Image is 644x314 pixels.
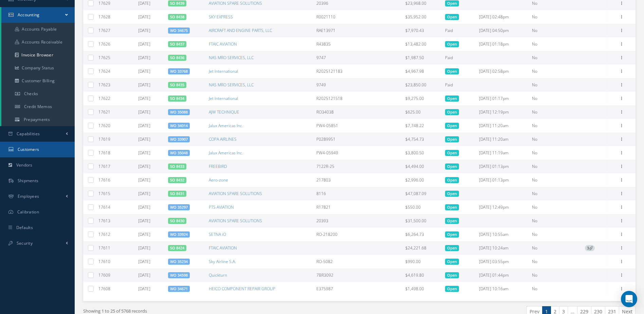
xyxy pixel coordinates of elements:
span: 17629 [98,0,110,6]
td: No [529,160,572,173]
a: SO 8437 [170,41,184,47]
td: $24,221.68 [403,241,442,255]
td: PW4-05851 [314,119,403,133]
td: No [529,133,572,146]
td: [DATE] [135,160,165,173]
td: E375987 [314,282,403,296]
a: PTS AVIATION [209,204,234,210]
a: Checks [1,87,75,100]
a: WO 33907 [170,137,188,142]
span: 17608 [98,286,110,292]
td: 217803 [314,173,403,187]
a: Accounts Payable [1,23,75,36]
span: Security [17,240,33,246]
td: No [529,241,572,255]
td: R0021110 [314,10,403,24]
a: Invoice Browser [1,49,75,62]
td: $1,987.50 [403,51,442,65]
td: No [529,37,572,51]
span: Open [445,123,459,129]
span: Open [445,136,459,142]
a: AVIATION SPARE SOLUTIONS [209,218,262,224]
td: [DATE] [135,105,165,119]
td: No [529,228,572,241]
span: Paid [445,28,453,33]
td: [DATE] 11:20am [476,133,529,146]
td: [DATE] 03:55pm [476,255,529,268]
a: Jalux Americas Inc. [209,123,243,128]
a: SO 8436 [170,55,184,60]
a: FTAIC AVIATION [209,41,237,47]
td: $4,967.98 [403,65,442,78]
td: No [529,51,572,65]
span: Open [445,231,459,238]
td: [DATE] 01:18pm [476,37,529,51]
td: No [529,282,572,296]
a: FTAIC AVIATION [209,245,237,251]
td: $1,498.00 [403,282,442,296]
td: [DATE] 10:55am [476,228,529,241]
a: AIRCRAFT AND ENGINE PARTS, LLC [209,28,272,33]
td: No [529,24,572,37]
td: No [529,65,572,78]
td: $35,952.00 [403,10,442,24]
span: Open [445,191,459,197]
td: $13,482.00 [403,37,442,51]
span: Open [445,68,459,74]
span: Accounting [18,12,40,18]
td: $47,087.09 [403,187,442,200]
span: Open [445,204,459,210]
td: R2025121518 [314,92,403,105]
span: Checks [24,91,38,97]
td: [DATE] 04:50pm [476,24,529,37]
a: Accounting [1,7,75,23]
td: RO34038 [314,105,403,119]
td: RO-5082 [314,255,403,268]
a: Jet International [209,68,238,74]
span: Open [445,150,459,156]
td: No [529,146,572,160]
span: Open [445,163,459,170]
span: Vendors [16,162,33,168]
a: WO 35048 [170,150,188,155]
span: Open [445,0,459,6]
span: 17625 [98,55,110,60]
td: No [529,119,572,133]
a: WO 34675 [170,28,188,33]
a: AJW TECHNIQUE [209,109,239,115]
td: No [529,200,572,214]
span: 17624 [98,68,110,74]
span: 17621 [98,109,110,115]
td: $6,264.73 [403,228,442,241]
a: Aero-zone [209,177,228,183]
span: Credit Memos [24,104,52,109]
td: $7,970.43 [403,24,442,37]
span: Open [445,177,459,183]
td: $4,619.80 [403,268,442,282]
a: WO 34598 [170,273,188,278]
td: [DATE] 01:44pm [476,268,529,282]
span: 17609 [98,272,110,278]
td: $4,754.73 [403,133,442,146]
td: [DATE] [135,200,165,214]
a: 3 [585,245,595,251]
td: 7122R-25 [314,160,403,173]
td: $7,748.22 [403,119,442,133]
span: 17617 [98,163,110,169]
td: 9749 [314,78,403,92]
span: 17622 [98,95,110,101]
td: [DATE] 12:19pm [476,105,529,119]
span: 3 [585,245,595,251]
td: [DATE] 01:13pm [476,160,529,173]
a: WO 33768 [170,69,188,74]
span: Capabilities [17,131,40,137]
td: [DATE] [135,255,165,268]
td: [DATE] [135,187,165,200]
a: Quickturn [209,272,227,278]
span: Open [445,286,459,292]
a: SO 8433 [170,164,184,169]
a: SETNA iO [209,231,226,237]
td: [DATE] [135,268,165,282]
a: WO 34014 [170,123,188,128]
td: 7BR3092 [314,268,403,282]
